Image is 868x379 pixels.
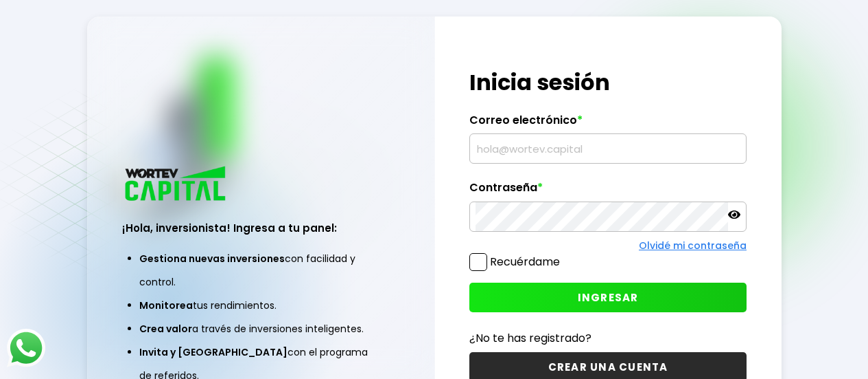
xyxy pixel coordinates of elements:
span: INGRESAR [578,290,639,305]
h3: ¡Hola, inversionista! Ingresa a tu panel: [122,220,399,236]
label: Contraseña [469,181,747,202]
img: logos_whatsapp-icon.242b2217.svg [7,329,45,367]
button: INGRESAR [469,283,747,312]
span: Crea valor [139,322,192,336]
h1: Inicia sesión [469,66,747,99]
p: ¿No te has registrado? [469,329,747,347]
li: a través de inversiones inteligentes. [139,317,382,340]
span: Monitorea [139,299,193,312]
li: con facilidad y control. [139,247,382,294]
li: tus rendimientos. [139,294,382,317]
a: Olvidé mi contraseña [639,239,747,252]
span: Gestiona nuevas inversiones [139,252,285,266]
img: logo_wortev_capital [122,164,231,205]
label: Correo electrónico [469,113,747,134]
input: hola@wortev.capital [476,134,740,163]
label: Recuérdame [490,254,560,270]
span: Invita y [GEOGRAPHIC_DATA] [139,345,288,359]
